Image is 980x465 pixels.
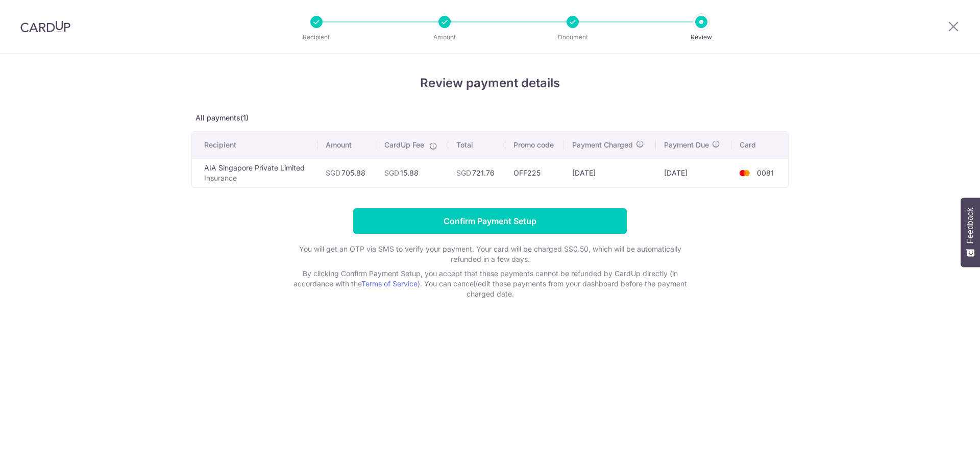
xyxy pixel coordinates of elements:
p: Amount [407,32,482,42]
span: 0081 [757,168,774,177]
td: 705.88 [317,158,376,187]
th: Recipient [192,132,317,158]
th: Total [448,132,505,158]
td: AIA Singapore Private Limited [192,158,317,187]
span: Feedback [966,208,975,243]
a: Terms of Service [361,279,418,288]
td: [DATE] [656,158,731,187]
td: 15.88 [376,158,448,187]
td: 721.76 [448,158,505,187]
span: SGD [384,168,399,177]
td: [DATE] [564,158,656,187]
p: Review [664,32,739,42]
span: Payment Due [664,140,709,150]
img: <span class="translation_missing" title="translation missing: en.account_steps.new_confirm_form.b... [734,167,755,179]
p: You will get an OTP via SMS to verify your payment. Your card will be charged S$0.50, which will ... [286,244,694,264]
th: Promo code [505,132,564,158]
input: Confirm Payment Setup [353,208,627,234]
span: CardUp Fee [384,140,424,150]
p: Recipient [279,32,354,42]
th: Amount [317,132,376,158]
span: SGD [456,168,471,177]
p: Document [535,32,610,42]
p: All payments(1) [191,113,789,123]
button: Feedback - Show survey [961,198,980,267]
iframe: Opens a widget where you can find more information [915,434,970,460]
h4: Review payment details [191,74,789,92]
span: SGD [326,168,340,177]
img: CardUp [20,20,70,33]
p: Insurance [204,173,309,183]
th: Card [731,132,788,158]
span: Payment Charged [572,140,633,150]
p: By clicking Confirm Payment Setup, you accept that these payments cannot be refunded by CardUp di... [286,268,694,299]
td: OFF225 [505,158,564,187]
